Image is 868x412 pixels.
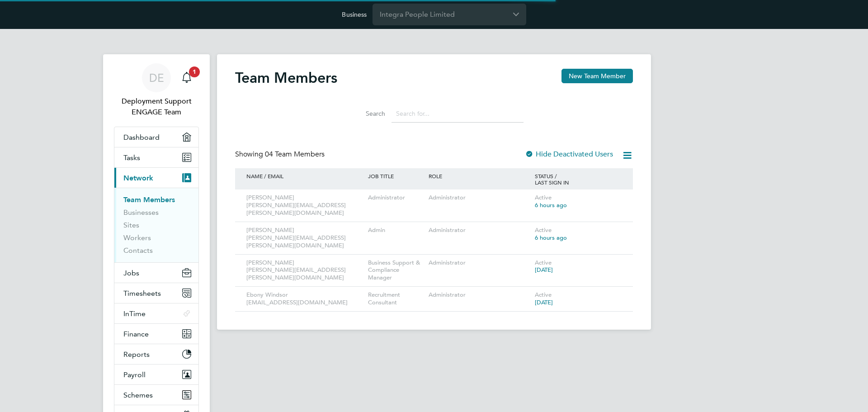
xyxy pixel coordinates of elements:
[123,289,161,298] span: Timesheets
[178,63,196,92] a: 1
[342,10,367,19] label: Business
[114,147,198,167] a: Tasks
[533,168,624,190] div: STATUS / LAST SIGN IN
[244,189,366,222] div: [PERSON_NAME] [PERSON_NAME][EMAIL_ADDRESS][PERSON_NAME][DOMAIN_NAME]
[265,150,325,159] span: 04 Team Members
[525,150,613,159] label: Hide Deactivated Users
[114,324,198,344] button: Finance
[426,189,533,206] div: Administrator
[114,127,198,147] a: Dashboard
[123,269,139,277] span: Jobs
[244,168,366,184] div: NAME / EMAIL
[366,189,426,206] div: Administrator
[149,72,164,84] span: DE
[114,96,199,118] span: Deployment Support ENGAGE Team
[533,189,624,214] div: Active
[114,263,198,283] button: Jobs
[535,266,553,274] span: [DATE]
[123,208,159,217] a: Businesses
[244,255,366,287] div: [PERSON_NAME] [PERSON_NAME][EMAIL_ADDRESS][PERSON_NAME][DOMAIN_NAME]
[426,222,533,239] div: Administrator
[533,287,624,311] div: Active
[366,168,426,184] div: JOB TITLE
[123,391,153,399] span: Schemes
[123,133,160,142] span: Dashboard
[535,234,567,242] span: 6 hours ago
[123,195,175,204] a: Team Members
[426,287,533,303] div: Administrator
[244,222,366,254] div: [PERSON_NAME] [PERSON_NAME][EMAIL_ADDRESS][PERSON_NAME][DOMAIN_NAME]
[235,69,337,87] h2: Team Members
[114,188,198,262] div: Network
[123,174,153,182] span: Network
[114,344,198,364] button: Reports
[366,255,426,287] div: Business Support & Compliance Manager
[123,246,153,255] a: Contacts
[123,370,146,379] span: Payroll
[114,168,198,188] button: Network
[114,365,198,384] button: Payroll
[366,222,426,239] div: Admin
[366,287,426,311] div: Recruitment Consultant
[344,109,385,118] label: Search
[123,153,140,162] span: Tasks
[561,69,633,83] button: New Team Member
[123,233,151,242] a: Workers
[114,63,199,118] a: DEDeployment Support ENGAGE Team
[426,168,533,184] div: ROLE
[114,385,198,405] button: Schemes
[123,309,146,318] span: InTime
[123,221,139,229] a: Sites
[535,298,553,306] span: [DATE]
[114,283,198,303] button: Timesheets
[244,287,366,311] div: Ebony Windsor [EMAIL_ADDRESS][DOMAIN_NAME]
[123,330,149,338] span: Finance
[123,350,150,359] span: Reports
[533,222,624,246] div: Active
[114,303,198,323] button: InTime
[392,105,524,123] input: Search for...
[235,150,326,159] div: Showing
[535,201,567,209] span: 6 hours ago
[426,255,533,271] div: Administrator
[533,255,624,279] div: Active
[189,66,200,77] span: 1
